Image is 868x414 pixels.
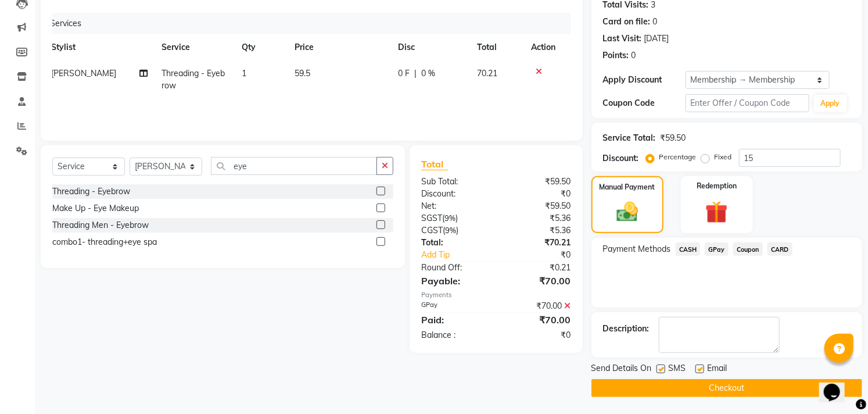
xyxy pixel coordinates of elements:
[44,34,155,60] th: Stylist
[603,49,629,62] div: Points:
[413,274,496,288] div: Payable:
[496,237,580,249] div: ₹70.21
[51,68,116,78] span: [PERSON_NAME]
[413,262,496,274] div: Round Off:
[603,132,656,144] div: Service Total:
[413,249,510,261] a: Add Tip
[814,95,847,112] button: Apply
[733,242,763,256] span: Coupon
[603,33,642,45] div: Last Visit:
[496,224,580,237] div: ₹5.36
[413,188,496,200] div: Discount:
[591,379,862,397] button: Checkout
[600,182,655,192] label: Manual Payment
[610,199,645,224] img: _cash.svg
[496,274,580,288] div: ₹70.00
[413,329,496,341] div: Balance :
[659,152,697,162] label: Percentage
[603,152,639,165] div: Discount:
[632,49,636,62] div: 0
[705,242,729,256] span: GPay
[421,158,448,170] span: Total
[398,67,410,80] span: 0 F
[444,213,455,223] span: 9%
[496,300,580,312] div: ₹70.00
[644,33,669,45] div: [DATE]
[603,16,651,28] div: Card on file:
[445,226,456,235] span: 9%
[510,249,580,261] div: ₹0
[421,67,435,80] span: 0 %
[52,185,130,198] div: Threading - Eyebrow
[686,94,809,112] input: Enter Offer / Coupon Code
[603,97,686,109] div: Coupon Code
[45,13,572,34] div: Services
[155,34,235,60] th: Service
[413,200,496,212] div: Net:
[708,362,727,377] span: Email
[715,152,732,162] label: Fixed
[496,329,580,341] div: ₹0
[525,34,563,60] th: Action
[52,202,139,215] div: Make Up - Eye Makeup
[496,212,580,224] div: ₹5.36
[413,212,496,224] div: ( )
[242,68,246,78] span: 1
[211,157,377,175] input: Search or Scan
[413,313,496,327] div: Paid:
[413,224,496,237] div: ( )
[477,68,497,78] span: 70.21
[162,68,225,91] span: Threading - Eyebrow
[603,243,671,255] span: Payment Methods
[697,181,737,191] label: Redemption
[767,242,792,256] span: CARD
[496,313,580,327] div: ₹70.00
[603,74,686,86] div: Apply Discount
[52,219,149,231] div: Threading Men - Eyebrow
[413,300,496,312] div: GPay
[288,34,390,60] th: Price
[496,262,580,274] div: ₹0.21
[470,34,525,60] th: Total
[52,236,157,248] div: combo1- threading+eye spa
[653,16,658,28] div: 0
[414,67,417,80] span: |
[496,188,580,200] div: ₹0
[391,34,470,60] th: Disc
[819,367,856,402] iframe: chat widget
[496,200,580,212] div: ₹59.50
[669,362,686,377] span: SMS
[591,362,652,377] span: Send Details On
[235,34,288,60] th: Qty
[698,198,735,226] img: _gift.svg
[496,176,580,188] div: ₹59.50
[603,323,650,335] div: Description:
[413,176,496,188] div: Sub Total:
[421,213,442,223] span: SGST
[421,225,443,235] span: CGST
[661,132,686,144] div: ₹59.50
[295,68,310,78] span: 59.5
[676,242,701,256] span: CASH
[421,290,571,300] div: Payments
[413,237,496,249] div: Total:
